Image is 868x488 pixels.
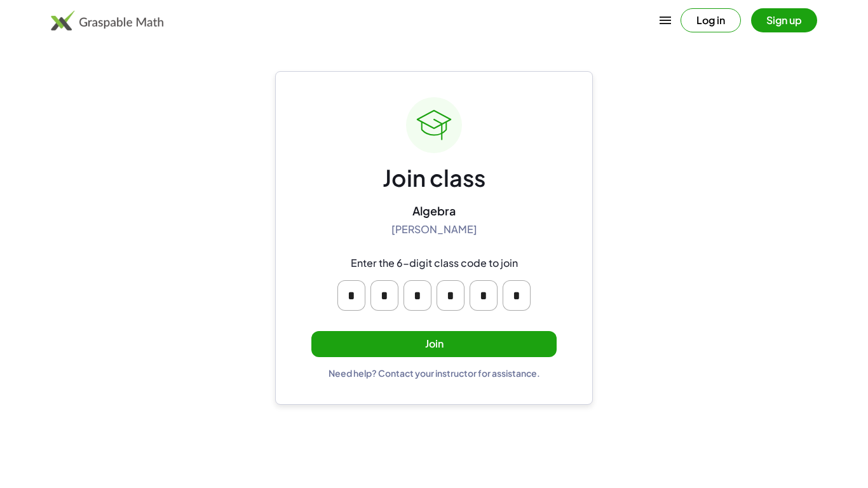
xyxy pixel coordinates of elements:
div: Need help? Contact your instructor for assistance. [329,367,540,379]
input: Please enter OTP character 2 [370,280,398,311]
input: Please enter OTP character 1 [337,280,365,311]
div: [PERSON_NAME] [391,223,477,236]
button: Log in [681,8,741,32]
input: Please enter OTP character 3 [403,280,431,311]
button: Join [311,331,557,357]
div: Join class [383,163,485,193]
div: Algebra [412,203,456,218]
button: Sign up [751,8,817,32]
input: Please enter OTP character 6 [503,280,531,311]
div: Enter the 6-digit class code to join [351,257,518,270]
input: Please enter OTP character 5 [470,280,498,311]
input: Please enter OTP character 4 [437,280,465,311]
